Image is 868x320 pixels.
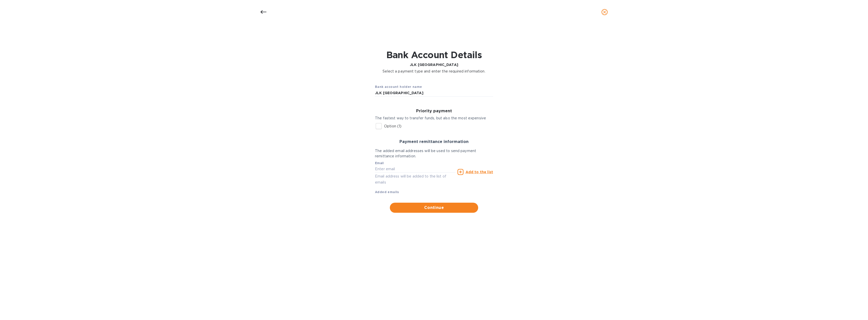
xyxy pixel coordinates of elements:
button: Continue [390,203,478,213]
h1: Bank Account Details [383,50,485,60]
input: Enter email [375,165,455,173]
label: Email [375,162,384,165]
b: Added emails [375,190,399,194]
p: Select a payment type and enter the required information. [383,69,485,74]
h3: Payment remittance information [375,139,493,144]
p: The fastest way to transfer funds, but also the most expensive [375,116,493,121]
b: JLK [GEOGRAPHIC_DATA] [410,63,458,67]
p: Option (1) [384,124,401,129]
b: Bank account holder name [375,85,422,89]
h3: Priority payment [375,109,493,114]
p: Email address will be added to the list of emails [375,173,455,185]
button: close [599,6,611,18]
u: Add to the list [466,170,493,174]
p: The added email addresses will be used to send payment remittance information. [375,148,493,159]
span: Continue [394,205,474,211]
